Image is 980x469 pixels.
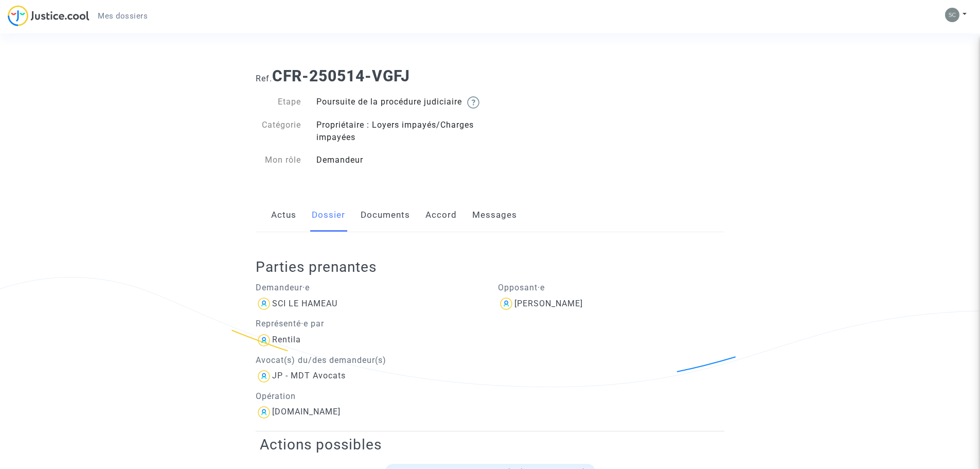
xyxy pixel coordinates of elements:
[256,404,272,421] img: icon-user.svg
[248,96,309,109] div: Etape
[256,354,483,367] p: Avocat(s) du/des demandeur(s)
[256,332,272,349] img: icon-user.svg
[272,67,410,85] b: CFR-250514-VGFJ
[256,296,272,312] img: icon-user.svg
[98,11,148,21] span: Mes dossiers
[498,296,514,312] img: icon-user.svg
[312,198,345,232] a: Dossier
[248,154,309,166] div: Mon rôle
[472,198,517,232] a: Messages
[945,8,959,22] img: 6408ee62034157a2c8b887bdaede28aa
[260,436,720,454] h2: Actions possibles
[309,96,490,109] div: Poursuite de la procédure judiciaire
[256,74,272,83] span: Ref.
[256,258,732,276] h2: Parties prenantes
[256,390,483,403] p: Opération
[361,198,410,232] a: Documents
[425,198,457,232] a: Accord
[256,317,483,330] p: Représenté·e par
[8,5,90,26] img: jc-logo.svg
[256,281,483,294] p: Demandeur·e
[90,8,156,24] a: Mes dossiers
[272,299,337,308] div: SCI LE HAMEAU
[514,299,583,308] div: [PERSON_NAME]
[498,281,725,294] p: Opposant·e
[272,407,341,416] div: [DOMAIN_NAME]
[248,119,309,144] div: Catégorie
[256,368,272,385] img: icon-user.svg
[272,371,346,380] div: JP - MDT Avocats
[467,96,479,109] img: help.svg
[309,119,490,144] div: Propriétaire : Loyers impayés/Charges impayées
[272,335,301,344] div: Rentila
[271,198,296,232] a: Actus
[309,154,490,166] div: Demandeur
